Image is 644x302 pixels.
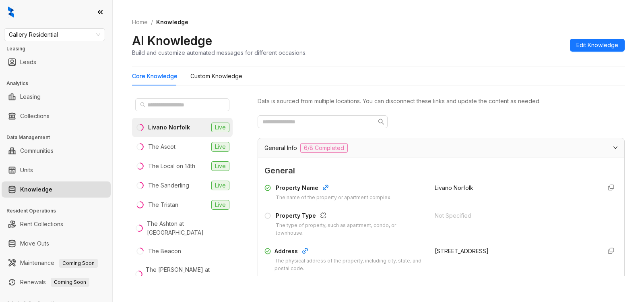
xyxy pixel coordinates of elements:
[2,143,111,159] li: Communities
[264,165,618,177] span: General
[6,80,112,87] h3: Analytics
[378,119,384,125] span: search
[6,45,112,52] h3: Leasing
[2,181,111,198] li: Knowledge
[275,247,425,257] div: Address
[20,181,52,198] a: Knowledge
[275,257,425,273] div: The physical address of the property, including city, state, and postal code.
[2,235,111,252] li: Move Outs
[211,181,229,190] span: Live
[570,39,625,52] button: Edit Knowledge
[130,18,149,27] a: Home
[190,72,242,81] div: Custom Knowledge
[20,274,89,290] a: RenewalsComing Soon
[258,138,624,158] div: General Info6/8 Completed
[132,33,212,48] h2: AI Knowledge
[2,162,111,178] li: Units
[20,89,41,105] a: Leasing
[2,108,111,124] li: Collections
[258,97,625,106] div: Data is sourced from multiple locations. You can disconnect these links and update the content as...
[276,222,425,237] div: The type of property, such as apartment, condo, or townhouse.
[435,247,595,256] div: [STREET_ADDRESS]
[132,72,178,81] div: Core Knowledge
[276,211,425,222] div: Property Type
[276,194,392,202] div: The name of the property or apartment complex.
[148,247,181,256] div: The Beacon
[2,255,111,271] li: Maintenance
[20,108,50,124] a: Collections
[435,211,595,220] div: Not Specified
[276,183,392,194] div: Property Name
[9,29,100,41] span: Gallery Residential
[132,48,307,57] div: Build and customize automated messages for different occasions.
[435,184,473,191] span: Livano Norfolk
[156,19,188,25] span: Knowledge
[211,161,229,171] span: Live
[2,216,111,232] li: Rent Collections
[264,144,297,152] span: General Info
[20,235,49,252] a: Move Outs
[211,200,229,210] span: Live
[211,142,229,152] span: Live
[300,143,348,153] span: 6/8 Completed
[211,123,229,132] span: Live
[147,219,229,237] div: The Ashton at [GEOGRAPHIC_DATA]
[20,54,36,70] a: Leads
[148,162,195,171] div: The Local on 14th
[51,278,89,287] span: Coming Soon
[146,265,229,283] div: The [PERSON_NAME] at [GEOGRAPHIC_DATA]
[2,89,111,105] li: Leasing
[151,18,153,27] li: /
[2,274,111,290] li: Renewals
[148,123,190,132] div: Livano Norfolk
[20,162,33,178] a: Units
[140,102,146,108] span: search
[8,6,14,18] img: logo
[148,200,178,209] div: The Tristan
[576,41,618,50] span: Edit Knowledge
[20,143,54,159] a: Communities
[148,181,189,190] div: The Sanderling
[59,259,98,268] span: Coming Soon
[20,216,63,232] a: Rent Collections
[6,134,112,141] h3: Data Management
[148,142,175,151] div: The Ascot
[2,54,111,70] li: Leads
[613,145,618,150] span: expanded
[6,207,112,215] h3: Resident Operations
